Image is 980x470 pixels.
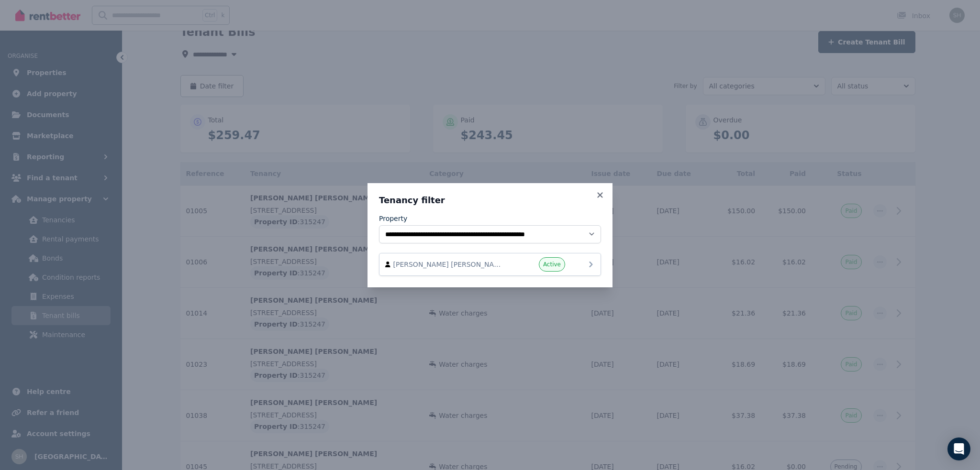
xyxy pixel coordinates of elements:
[379,253,601,276] a: [PERSON_NAME] [PERSON_NAME]Active
[947,437,970,460] div: Open Intercom Messenger
[379,214,407,223] label: Property
[543,261,561,268] span: Active
[393,260,502,269] span: [PERSON_NAME] [PERSON_NAME]
[379,195,601,206] h3: Tenancy filter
